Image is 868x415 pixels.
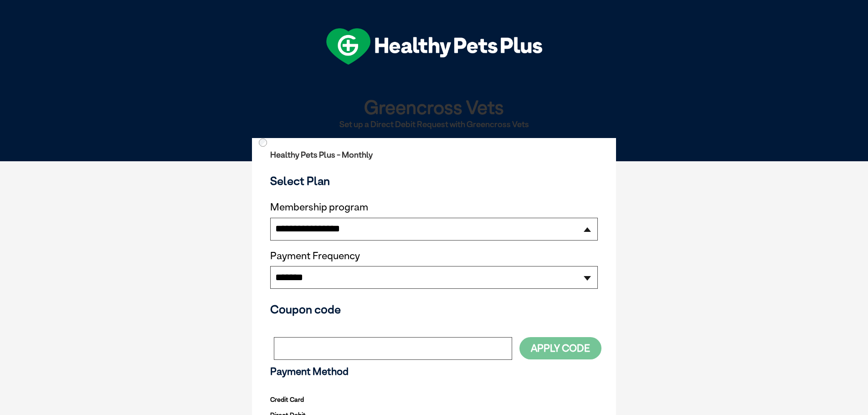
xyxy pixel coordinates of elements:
[270,201,598,213] label: Membership program
[256,97,612,117] h1: Greencross Vets
[326,28,542,65] img: hpp-logo-landscape-green-white.png
[270,150,598,159] h2: Healthy Pets Plus - Monthly
[270,366,598,378] h3: Payment Method
[270,250,360,262] label: Payment Frequency
[259,138,267,147] input: Direct Debit
[256,120,612,129] h2: Set up a Direct Debit Request with Greencross Vets
[270,394,304,405] label: Credit Card
[270,174,598,188] h3: Select Plan
[519,337,601,359] button: Apply Code
[270,302,598,316] h3: Coupon code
